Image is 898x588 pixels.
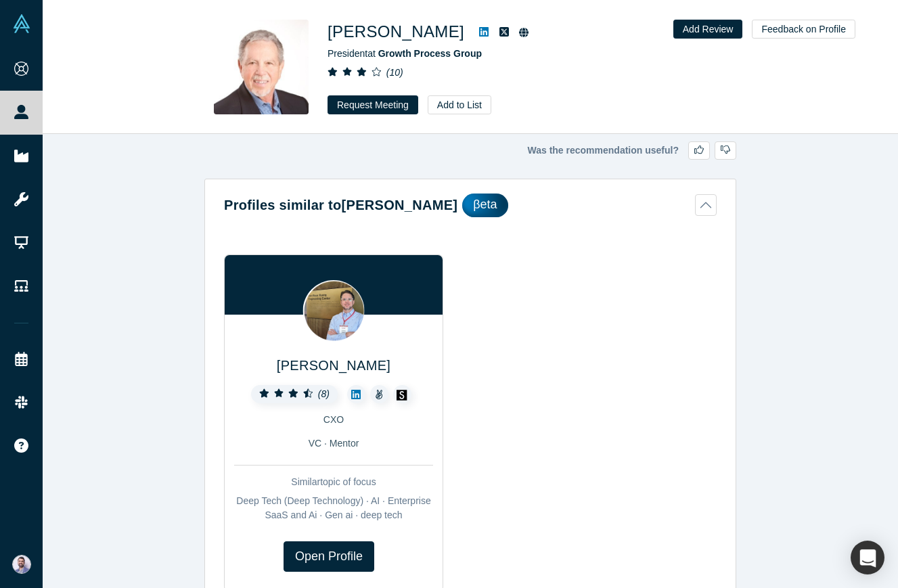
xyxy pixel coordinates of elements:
[386,67,403,78] i: ( 10 )
[462,194,508,217] div: βeta
[277,358,390,373] a: [PERSON_NAME]
[673,20,743,39] button: Add Review
[303,280,365,342] img: Jeremy Geiger's Profile Image
[204,141,736,160] div: Was the recommendation useful?
[214,20,309,114] img: Chuck DeVita's Profile Image
[378,48,482,59] a: Growth Process Group
[234,475,433,489] div: Similar topic of focus
[234,436,433,451] div: VC · Mentor
[328,20,464,44] h1: [PERSON_NAME]
[318,388,330,399] i: ( 8 )
[284,541,374,572] a: Open Profile
[328,48,482,59] span: President at
[12,555,31,574] img: Sam Jadali's Account
[328,95,418,114] button: Request Meeting
[224,194,717,217] button: Profiles similar to[PERSON_NAME]βeta
[323,414,344,425] span: CXO
[224,195,457,215] h2: Profiles similar to [PERSON_NAME]
[236,495,430,520] span: Deep Tech (Deep Technology) · AI · Enterprise SaaS and Ai · Gen ai · deep tech
[12,14,31,33] img: Alchemist Vault Logo
[428,95,491,114] button: Add to List
[752,20,855,39] button: Feedback on Profile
